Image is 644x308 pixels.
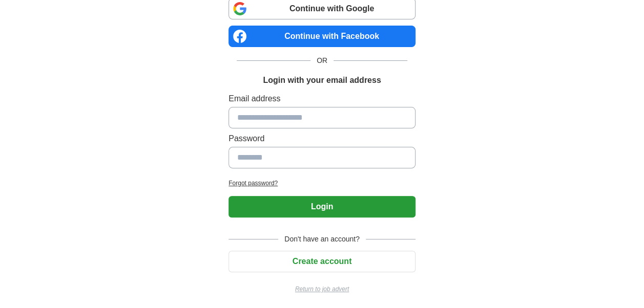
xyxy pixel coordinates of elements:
[228,257,416,266] a: Create account
[263,74,381,86] h1: Login with your email address
[228,26,416,47] a: Continue with Facebook
[228,133,416,145] label: Password
[228,251,416,272] button: Create account
[228,196,416,217] button: Login
[278,234,366,245] span: Don't have an account?
[228,93,416,105] label: Email address
[228,179,416,188] a: Forgot password?
[310,55,334,66] span: OR
[228,284,416,294] a: Return to job advert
